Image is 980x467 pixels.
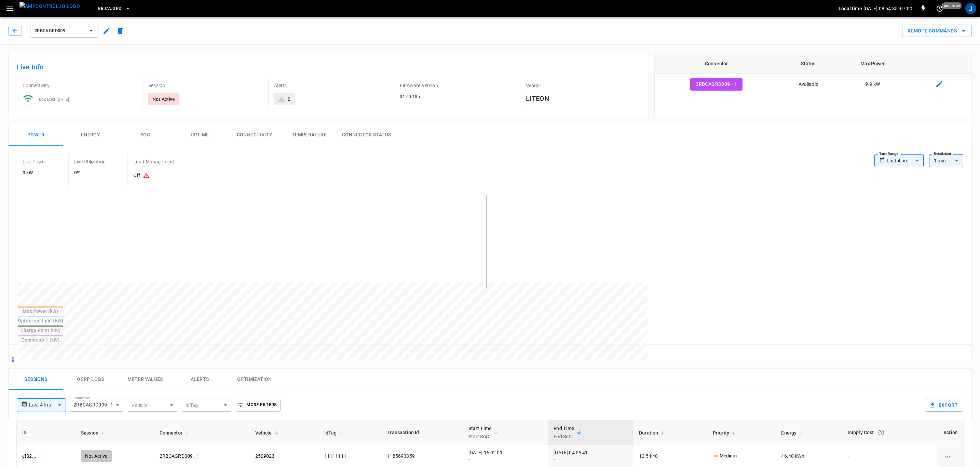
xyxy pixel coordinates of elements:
div: charging session options [943,453,958,459]
p: Start SoC [468,432,492,441]
button: 2RBCAGRD009 - 1 [690,78,743,91]
p: End SoC [554,432,574,441]
div: profile-icon [965,3,976,14]
span: Connector [160,429,191,437]
p: Live Power [23,158,46,165]
button: Temperature [282,124,337,146]
p: Not Active [152,96,175,103]
th: ID [17,420,76,445]
div: 2RBCAGRD009 - 1 [69,399,124,412]
label: Resolution [934,151,951,157]
span: RB.CA.GRD [98,5,121,13]
button: Connector Status [337,124,396,146]
button: Connectivity [227,124,282,146]
div: End Time [554,424,574,441]
button: Export [925,399,963,412]
button: Remote Commands [902,25,972,37]
h6: 0% [74,169,106,177]
th: Transaction Id [381,420,463,445]
td: Available [778,74,838,95]
p: [DATE] 08:54:35 -07:00 [863,5,912,12]
button: SOC [118,124,173,146]
button: set refresh interval [934,3,945,14]
div: Supply Cost [848,426,932,439]
span: 01.00.18b [400,94,420,99]
span: Start TimeStart SoC [468,424,501,441]
h6: Live Info [17,62,640,72]
div: remote commands options [902,25,972,37]
img: ampcontrol.io logo [19,2,80,11]
h6: Off [133,169,174,182]
div: 1 min [929,154,963,167]
th: Connector [655,53,778,74]
h6: LITEON [526,93,640,104]
label: Connector [73,396,91,401]
div: Start Time [468,424,492,441]
button: Uptime [173,124,227,146]
button: The cost of your charging session based on your supply rates [875,426,887,439]
p: Live Utilization [74,158,106,165]
button: Alerts [173,369,227,390]
span: Session [81,429,107,437]
p: Local time [839,5,862,12]
span: Energy [781,429,805,437]
p: Load Management [133,158,174,165]
div: 0 [288,96,290,103]
label: Time Range [879,151,898,157]
p: Firmware Version [400,82,514,89]
button: RB.CA.GRD [95,2,133,15]
th: Action [938,420,963,445]
p: Session [148,82,263,89]
th: Max Power [838,53,907,74]
button: 2RBCAGRD009 [30,24,98,38]
span: just now [942,2,962,9]
span: Vehicle [255,429,281,437]
button: Power [9,124,63,146]
div: Last 4 hrs [29,399,66,412]
h6: 0 kW [23,169,46,177]
span: End TimeEnd SoC [554,424,583,441]
span: Priority [713,429,738,437]
span: updated [DATE] [39,97,69,102]
button: Energy [63,124,118,146]
p: Vendor [526,82,640,89]
table: connector table [655,53,971,95]
td: 9.9 kW [838,74,907,95]
p: Alerts [274,82,389,89]
button: More Filters [235,399,280,412]
p: Connectivity [23,82,137,89]
button: Optimization [227,369,282,390]
span: IdTag [324,429,346,437]
th: Status [778,53,838,74]
button: Meter Values [118,369,173,390]
button: Ocpp logs [63,369,118,390]
span: Duration [639,429,667,437]
div: Last 4 hrs [887,154,924,167]
button: Existing capacity schedules won’t take effect because Load Management is turned off. To activate ... [140,169,152,182]
span: 2RBCAGRD009 [35,27,85,35]
button: Sessions [9,369,63,390]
